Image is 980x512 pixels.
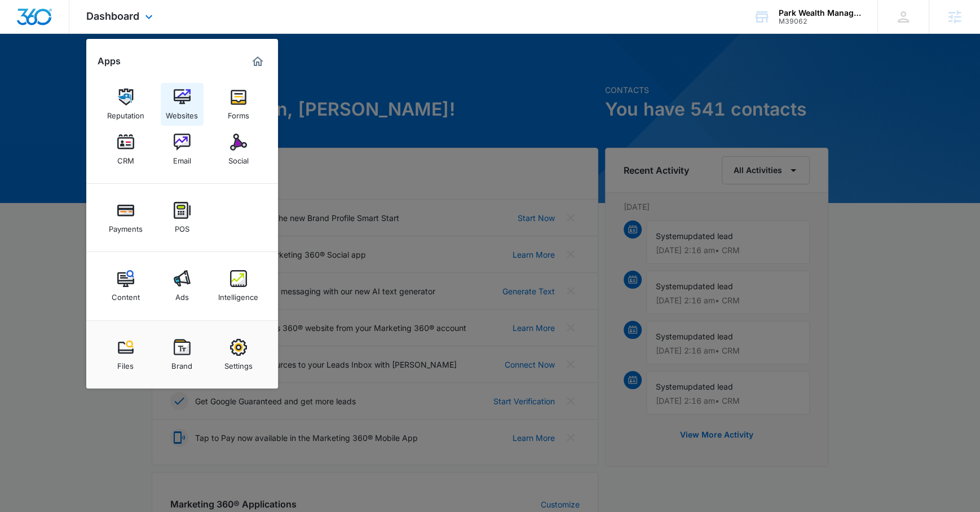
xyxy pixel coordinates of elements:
h2: Apps [98,56,121,67]
div: Websites [166,105,198,120]
a: Settings [217,333,260,376]
div: Social [228,151,249,165]
span: Dashboard [86,10,139,22]
a: Payments [104,196,147,239]
a: Social [217,128,260,171]
div: account id [779,17,861,25]
a: Reputation [104,83,147,126]
a: Email [161,128,204,171]
div: Reputation [107,105,144,120]
div: Forms [228,105,249,120]
div: Settings [224,356,253,370]
a: Content [104,264,147,307]
a: Ads [161,264,204,307]
div: Files [117,356,134,370]
div: CRM [117,151,134,165]
a: Websites [161,83,204,126]
div: account name [779,8,861,17]
a: Brand [161,333,204,376]
div: Payments [109,219,143,233]
div: Ads [175,287,189,302]
a: Intelligence [217,264,260,307]
a: Files [104,333,147,376]
a: Forms [217,83,260,126]
div: Brand [171,356,192,370]
a: CRM [104,128,147,171]
div: Content [112,287,140,302]
div: Intelligence [218,287,258,302]
a: POS [161,196,204,239]
div: POS [175,219,189,233]
a: Marketing 360® Dashboard [249,52,267,70]
div: Email [173,151,191,165]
